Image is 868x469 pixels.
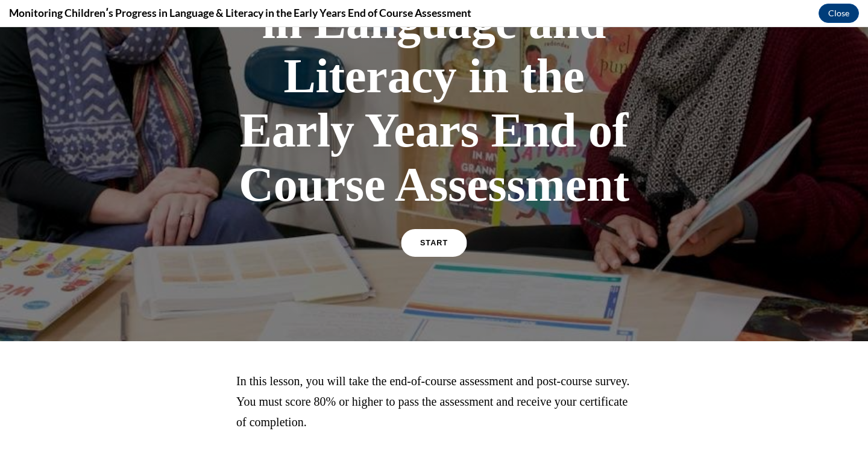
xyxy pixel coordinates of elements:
[236,347,629,401] span: In this lesson, you will take the end-of-course assessment and post-course survey. You must score...
[420,212,448,221] span: START
[401,202,467,230] a: START
[819,4,859,23] button: Close
[9,5,471,20] h4: Monitoring Childrenʹs Progress in Language & Literacy in the Early Years End of Course Assessment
